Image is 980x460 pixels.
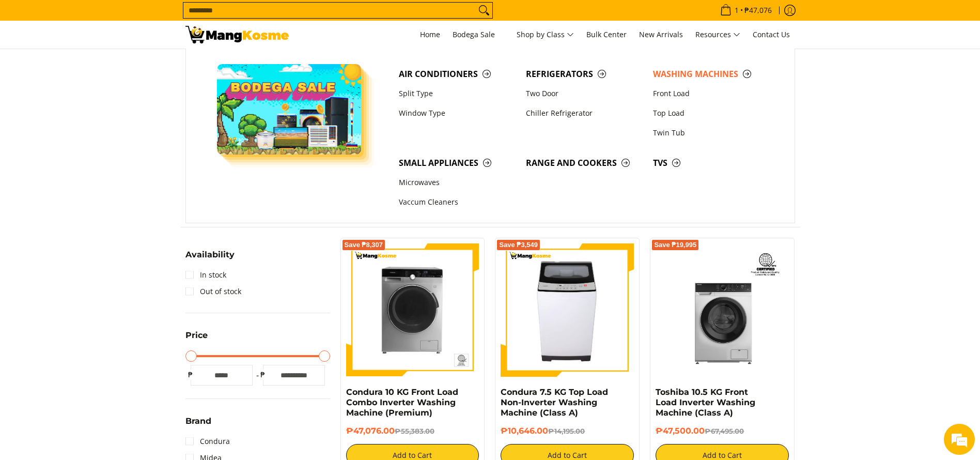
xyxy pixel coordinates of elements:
a: Condura [185,433,230,450]
a: Shop by Class [511,21,579,49]
h6: ₱47,500.00 [656,426,789,436]
img: Bodega Sale [217,64,362,155]
span: Range and Cookers [526,157,643,170]
a: TVs [648,153,775,173]
span: Save ₱8,307 [345,242,383,248]
a: Chiller Refrigerator [521,103,648,123]
span: Small Appliances [399,157,516,170]
span: Bulk Center [586,29,627,39]
span: Contact Us [753,29,790,39]
a: Split Type [394,84,521,103]
a: Vaccum Cleaners [394,193,521,212]
a: Front Load [648,84,775,103]
a: New Arrivals [634,21,688,49]
a: Bodega Sale [447,21,509,49]
a: Contact Us [748,21,795,49]
span: ₱ [185,370,196,380]
a: Washing Machines [648,64,775,84]
a: Window Type [394,103,521,123]
span: • [717,5,775,16]
button: Search [476,3,492,18]
span: Refrigerators [526,68,643,81]
a: Microwaves [394,173,521,193]
span: Availability [185,251,235,259]
nav: Main Menu [299,21,795,49]
span: Washing Machines [653,68,770,81]
a: Home [415,21,445,49]
span: New Arrivals [639,29,683,39]
a: In stock [185,267,226,283]
a: Bulk Center [581,21,632,49]
span: Price [185,331,208,340]
span: ₱47,076 [743,7,773,14]
img: condura-7.5kg-topload-non-inverter-washing-machine-class-c-full-view-mang-kosme [505,243,630,377]
summary: Open [185,331,208,347]
h6: ₱47,076.00 [346,426,479,436]
del: ₱55,383.00 [395,427,434,435]
summary: Open [185,417,211,433]
img: Washing Machines l Mang Kosme: Home Appliances Warehouse Sale Partner [185,26,289,43]
a: Refrigerators [521,64,648,84]
a: Out of stock [185,283,241,300]
a: Small Appliances [394,153,521,173]
span: Brand [185,417,211,425]
a: Top Load [648,103,775,123]
span: Shop by Class [517,28,574,41]
a: Air Conditioners [394,64,521,84]
a: Twin Tub [648,123,775,143]
a: Range and Cookers [521,153,648,173]
a: Two Door [521,84,648,103]
h6: ₱10,646.00 [501,426,634,436]
del: ₱14,195.00 [548,427,585,435]
span: Resources [695,28,740,41]
del: ₱67,495.00 [705,427,744,435]
a: Toshiba 10.5 KG Front Load Inverter Washing Machine (Class A) [656,387,755,418]
span: Bodega Sale [453,28,504,41]
a: Condura 7.5 KG Top Load Non-Inverter Washing Machine (Class A) [501,387,608,418]
a: Resources [690,21,745,49]
span: ₱ [258,370,268,380]
span: Air Conditioners [399,68,516,81]
a: Condura 10 KG Front Load Combo Inverter Washing Machine (Premium) [346,387,458,418]
span: Home [420,29,440,39]
summary: Open [185,251,235,267]
img: Toshiba 10.5 KG Front Load Inverter Washing Machine (Class A) [656,243,789,377]
span: 1 [733,7,740,14]
span: TVs [653,157,770,170]
img: Condura 10 KG Front Load Combo Inverter Washing Machine (Premium) [346,243,479,377]
span: Save ₱3,549 [499,242,538,248]
span: Save ₱19,995 [654,242,696,248]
